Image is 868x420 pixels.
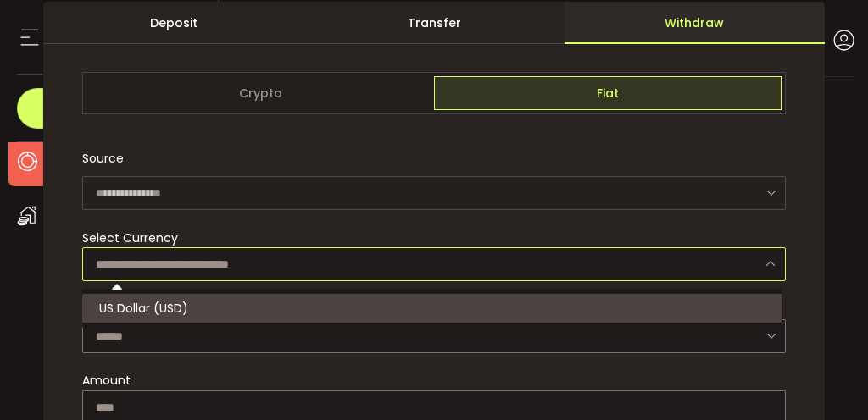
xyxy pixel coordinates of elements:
span: Amount [82,372,131,390]
label: Select Currency [82,229,188,246]
span: US Dollar (USD) [99,300,188,317]
div: Withdraw [565,2,825,44]
div: Deposit [43,2,303,44]
div: Transfer [303,2,564,44]
span: Source [82,141,124,175]
iframe: Chat Widget [666,237,868,420]
span: Fiat [434,76,782,110]
span: Crypto [86,76,434,110]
